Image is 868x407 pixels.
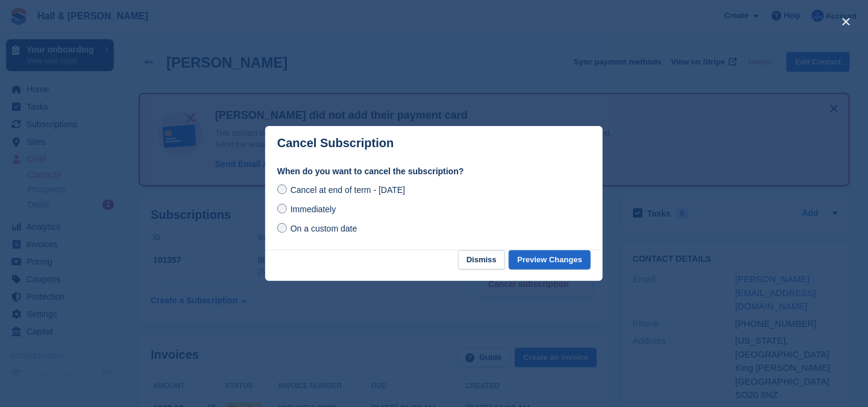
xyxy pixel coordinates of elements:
[291,224,357,233] span: On a custom date
[458,250,505,270] button: Dismiss
[277,136,394,150] p: Cancel Subscription
[277,165,591,178] label: When do you want to cancel the subscription?
[277,185,287,194] input: Cancel at end of term - [DATE]
[291,204,336,214] span: Immediately
[509,250,591,270] button: Preview Changes
[277,223,287,233] input: On a custom date
[837,12,856,31] button: close
[291,185,405,195] span: Cancel at end of term - [DATE]
[277,204,287,213] input: Immediately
